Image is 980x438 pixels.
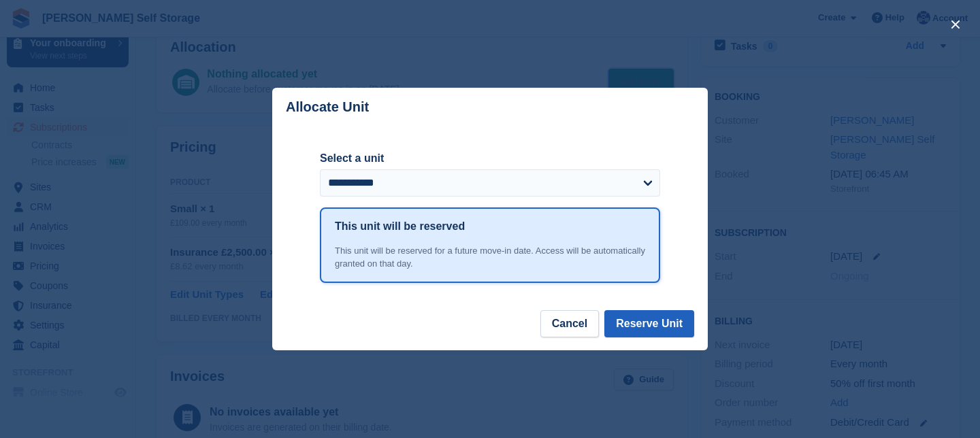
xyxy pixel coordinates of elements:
div: This unit will be reserved for a future move-in date. Access will be automatically granted on tha... [335,244,645,271]
button: Cancel [540,310,599,337]
button: close [945,14,966,35]
h1: This unit will be reserved [335,218,465,235]
button: Reserve Unit [604,310,694,337]
label: Select a unit [320,150,660,167]
p: Allocate Unit [286,99,369,115]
